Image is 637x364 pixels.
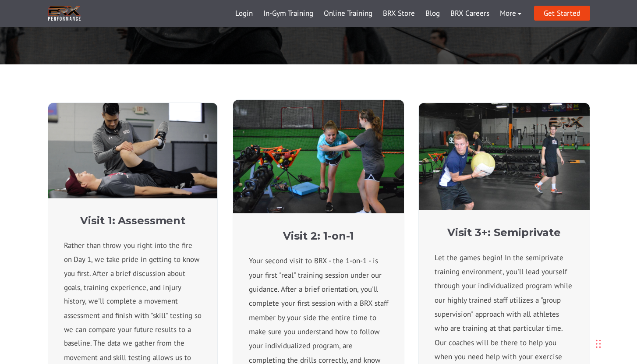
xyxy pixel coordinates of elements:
a: More [495,3,527,24]
a: Login [230,3,258,24]
a: In-Gym Training [258,3,318,24]
div: Navigation Menu [230,3,527,24]
strong: Visit 3+: Semiprivate [447,226,561,239]
a: BRX Store [378,3,420,24]
a: Blog [420,3,445,24]
div: Drag [596,331,601,357]
img: BRX Transparent Logo-2 [47,4,82,22]
strong: Visit 1: Assessment [80,214,185,227]
a: BRX Careers [445,3,495,24]
a: Online Training [318,3,378,24]
strong: Visit 2: 1-on-1 [283,230,354,242]
a: Get Started [534,6,590,21]
img: Johnson-copy [419,103,590,210]
img: Screen-Shot-2019-04-04-at-12.38.19-PM [48,103,217,198]
iframe: Chat Widget [508,269,637,364]
img: Strowig [233,100,404,213]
